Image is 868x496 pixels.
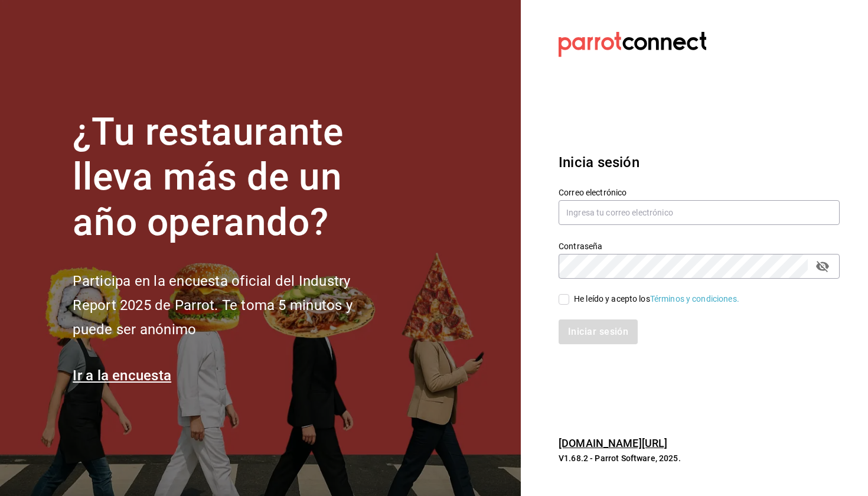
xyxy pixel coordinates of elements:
input: Ingresa tu correo electrónico [559,200,840,225]
a: Términos y condiciones. [650,294,739,304]
a: Ir a la encuesta [73,367,171,384]
button: passwordField [812,256,833,276]
div: He leído y acepto los [574,293,739,305]
h2: Participa en la encuesta oficial del Industry Report 2025 de Parrot. Te toma 5 minutos y puede se... [73,269,391,341]
h3: Inicia sesión [559,152,840,173]
label: Correo electrónico [559,188,840,196]
a: [DOMAIN_NAME][URL] [559,437,667,449]
p: V1.68.2 - Parrot Software, 2025. [559,452,840,464]
label: Contraseña [559,242,840,250]
h1: ¿Tu restaurante lleva más de un año operando? [73,110,391,246]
